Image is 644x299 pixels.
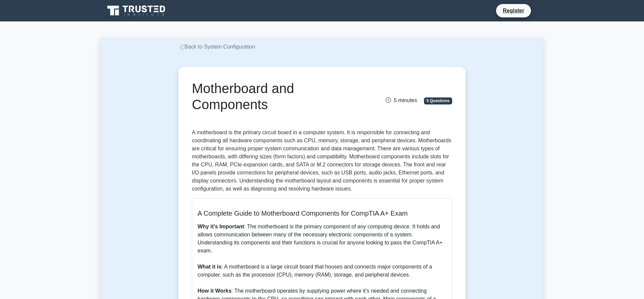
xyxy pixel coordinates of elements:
[192,129,452,193] p: A motherboard is the primary circuit board in a computer system. It is responsible for connecting...
[192,80,363,113] h1: Motherboard and Components
[178,44,255,50] a: Back to System Configuration
[198,264,221,270] b: What it is
[386,97,417,103] span: 5 minutes
[198,209,446,217] h5: A Complete Guide to Motherboard Components for CompTIA A+ Exam
[198,288,231,294] b: How it Works
[424,97,452,104] span: 5 Questions
[198,224,244,229] b: Why it's Important
[499,6,528,15] a: Register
